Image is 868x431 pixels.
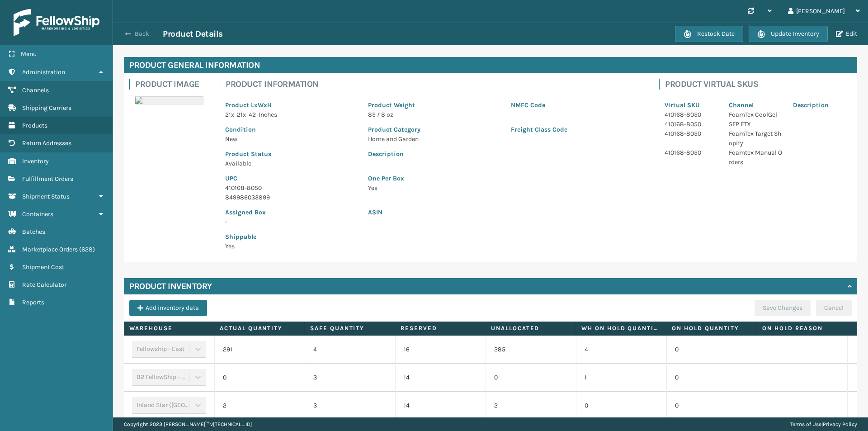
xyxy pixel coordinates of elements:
p: Product Category [368,125,500,134]
p: 410168-8050 [665,119,718,129]
button: Save Changes [755,300,811,316]
td: 0 [666,392,757,420]
span: Products [22,122,47,129]
span: Channels [22,86,49,94]
h4: Product Image [135,79,209,90]
p: 14 [404,373,477,382]
button: Back [121,30,163,38]
td: 2 [486,392,576,420]
span: Shipment Status [22,193,70,200]
span: Administration [22,68,65,76]
p: One Per Box [368,174,643,183]
p: NMFC Code [511,100,643,110]
td: 0 [666,364,757,392]
span: Fulfillment Orders [22,175,73,183]
td: 4 [576,336,666,364]
p: Shippable [225,232,357,242]
p: Yes [368,183,643,193]
span: ( 628 ) [79,246,95,253]
span: Inventory [22,157,49,165]
label: On Hold Quantity [672,324,751,332]
td: 0 [576,392,666,420]
p: FoamTex Target Shopify [729,129,782,148]
td: 0 [214,364,305,392]
span: 21 x [225,111,234,118]
button: Restock Date [675,26,743,42]
p: Available [225,159,357,168]
p: ASIN [368,208,643,217]
td: 0 [666,336,757,364]
p: Copyright 2023 [PERSON_NAME]™ v [TECHNICAL_ID] [124,417,252,431]
p: New [225,134,357,144]
p: 14 [404,401,477,410]
td: 3 [305,392,395,420]
label: Warehouse [129,324,208,332]
label: Unallocated [491,324,570,332]
label: Reserved [401,324,480,332]
img: logo [14,9,99,36]
span: Shipping Carriers [22,104,71,112]
img: 51104088640_40f294f443_o-scaled-700x700.jpg [135,96,203,104]
h4: Product Information [226,79,648,90]
span: Containers [22,210,53,218]
span: Shipment Cost [22,263,64,271]
p: Yes [225,242,357,251]
p: UPC [225,174,357,183]
p: FoamTex CoolGel [729,110,782,119]
button: Update Inventory [749,26,828,42]
label: Safe Quantity [310,324,389,332]
p: Description [793,100,846,110]
span: Menu [21,50,37,58]
td: 0 [486,364,576,392]
button: Add inventory data [129,300,207,316]
td: 291 [214,336,305,364]
label: WH On hold quantity [581,324,660,332]
h4: Product Inventory [129,281,212,292]
p: Description [368,149,643,159]
span: Rate Calculator [22,281,66,289]
span: 85 / 8 oz [368,111,393,118]
p: 410168-8050 [665,110,718,119]
button: Cancel [816,300,852,316]
h4: Product Virtual SKUs [665,79,852,90]
p: Foamtex Manual Orders [729,148,782,167]
span: Marketplace Orders [22,246,78,253]
p: Product LxWxH [225,100,357,110]
span: Return Addresses [22,139,71,147]
button: Edit [833,30,860,38]
p: SFP FTX [729,119,782,129]
a: Privacy Policy [823,421,857,427]
div: | [790,417,857,431]
p: Virtual SKU [665,100,718,110]
p: 410168-8050 [665,148,718,157]
span: Reports [22,298,44,306]
td: 1 [576,364,666,392]
p: Freight Class Code [511,125,643,134]
a: Terms of Use [790,421,821,427]
p: Product Weight [368,100,500,110]
span: Batches [22,228,45,236]
p: - [225,217,357,227]
label: Actual Quantity [220,324,299,332]
h4: Product General Information [124,57,857,73]
td: 4 [305,336,395,364]
td: 285 [486,336,576,364]
label: On Hold Reason [762,324,841,332]
p: Assigned Box [225,208,357,217]
p: Channel [729,100,782,110]
td: 2 [214,392,305,420]
h3: Product Details [163,28,223,39]
span: 21 x [237,111,246,118]
p: 410168-8050 [665,129,718,138]
span: Inches [259,111,277,118]
p: Product Status [225,149,357,159]
p: Home and Garden [368,134,500,144]
p: 16 [404,345,477,354]
p: 410168-8050 [225,183,357,193]
td: 3 [305,364,395,392]
span: 42 [249,111,256,118]
p: 849986033899 [225,193,357,202]
p: Condition [225,125,357,134]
